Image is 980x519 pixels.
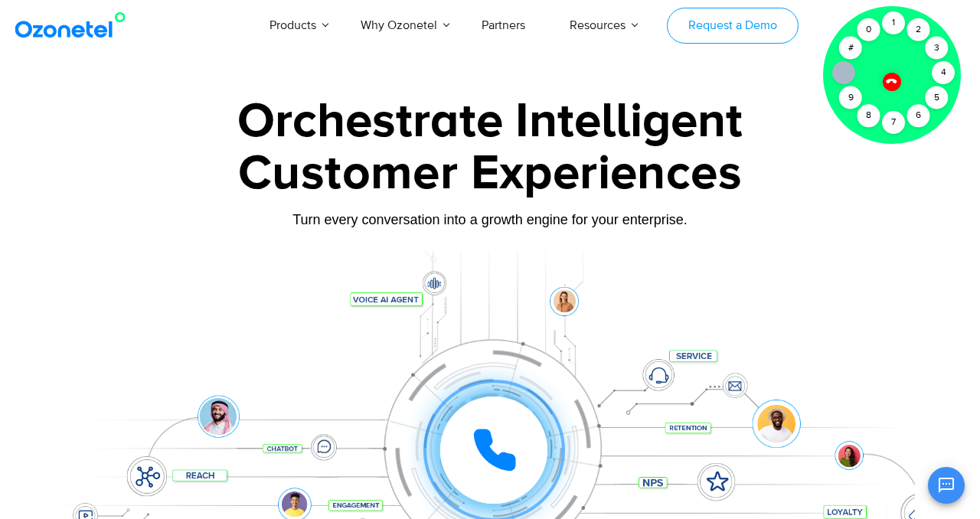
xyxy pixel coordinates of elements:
[907,104,930,127] div: 6
[932,61,955,84] div: 4
[65,97,915,146] div: Orchestrate Intelligent
[65,211,915,228] div: Turn every conversation into a growth engine for your enterprise.
[882,11,905,34] div: 1
[839,37,862,60] div: #
[857,18,880,41] div: 0
[928,467,965,504] button: Open chat
[65,137,915,211] div: Customer Experiences
[926,86,949,109] div: 5
[882,111,905,134] div: 7
[667,8,798,44] a: Request a Demo
[907,18,930,41] div: 2
[839,86,862,109] div: 9
[857,104,880,127] div: 8
[926,37,949,60] div: 3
